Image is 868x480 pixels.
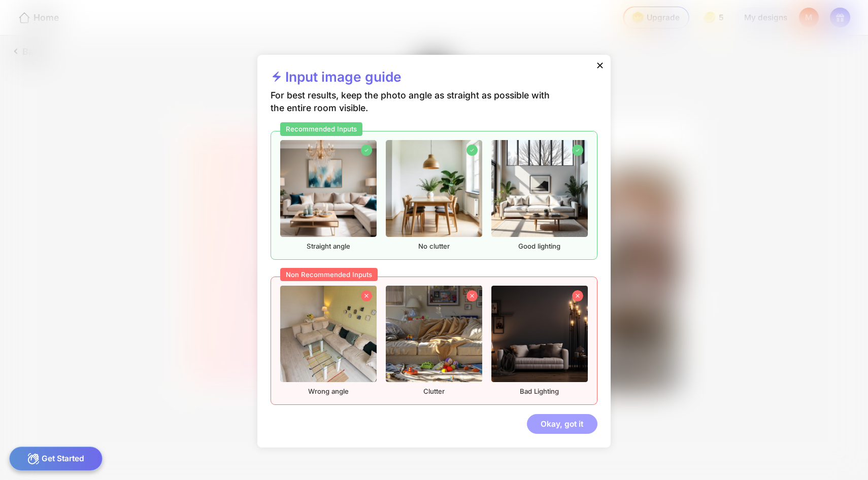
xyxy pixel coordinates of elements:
div: Okay, got it [527,414,597,434]
div: Non Recommended Inputs [280,268,378,282]
img: recommendedImageFurnished1.png [280,140,377,236]
div: Good lighting [491,140,588,250]
img: nonrecommendedImageFurnished2.png [386,286,482,382]
img: recommendedImageFurnished3.png [491,140,588,236]
img: nonrecommendedImageFurnished1.png [280,286,377,382]
img: recommendedImageFurnished2.png [386,140,482,236]
div: Input image guide [271,68,401,90]
div: Recommended Inputs [280,122,362,136]
div: Get Started [9,447,103,471]
div: No clutter [386,140,482,250]
div: Straight angle [280,140,377,250]
div: Clutter [386,286,482,396]
div: Wrong angle [280,286,377,396]
div: Bad Lighting [491,286,588,396]
div: For best results, keep the photo angle as straight as possible with the entire room visible. [271,89,561,130]
img: nonrecommendedImageFurnished3.png [491,286,588,382]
